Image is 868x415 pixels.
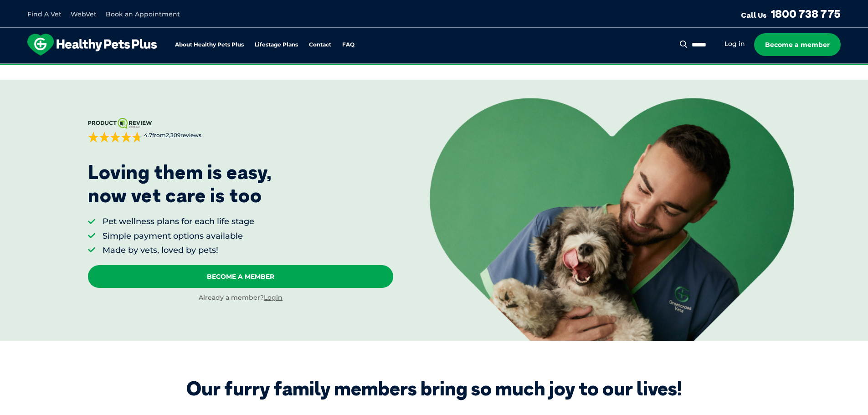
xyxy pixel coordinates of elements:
a: 4.7from2,309reviews [88,118,393,143]
div: Our furry family members bring so much joy to our lives! [186,377,682,400]
a: Login [264,293,282,302]
span: 2,309 reviews [166,132,201,138]
li: Made by vets, loved by pets! [103,245,254,256]
p: Loving them is easy, now vet care is too [88,161,272,207]
a: Become A Member [88,265,393,288]
div: 4.7 out of 5 stars [88,132,143,143]
li: Simple payment options available [103,231,254,242]
div: Already a member? [88,293,393,302]
img: <p>Loving them is easy, <br /> now vet care is too</p> [430,98,794,340]
strong: 4.7 [144,132,152,138]
span: from [143,132,201,139]
li: Pet wellness plans for each life stage [103,216,254,227]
